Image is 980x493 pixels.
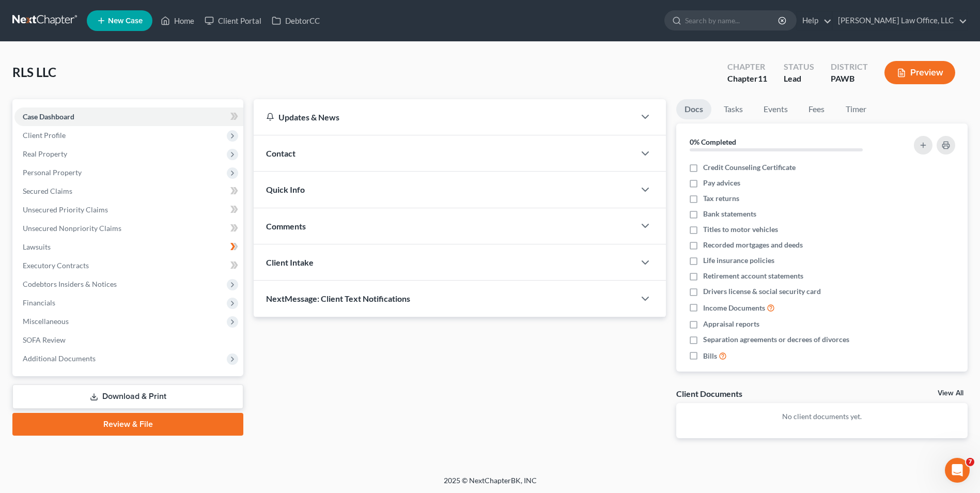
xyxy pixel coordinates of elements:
[784,73,814,85] div: Lead
[12,413,243,436] a: Review & File
[703,351,717,361] span: Bills
[685,411,959,422] p: No client documents yet.
[23,261,89,270] span: Executory Contracts
[23,298,55,307] span: Financials
[831,61,868,73] div: District
[703,224,778,235] span: Titles to motor vehicles
[703,255,774,266] span: Life insurance policies
[703,193,739,204] span: Tax returns
[800,99,833,119] a: Fees
[14,107,243,126] a: Case Dashboard
[755,99,796,119] a: Events
[23,131,66,140] span: Client Profile
[727,61,767,73] div: Chapter
[199,11,267,30] a: Client Portal
[266,112,623,122] div: Updates & News
[703,178,740,188] span: Pay advices
[23,112,74,121] span: Case Dashboard
[703,162,796,173] span: Credit Counseling Certificate
[784,61,814,73] div: Status
[23,354,96,363] span: Additional Documents
[703,334,849,345] span: Separation agreements or decrees of divorces
[831,73,868,85] div: PAWB
[703,240,803,250] span: Recorded mortgages and deeds
[108,17,143,25] span: New Case
[945,458,970,483] iframe: Intercom live chat
[884,61,955,84] button: Preview
[23,187,72,195] span: Secured Claims
[690,137,736,146] strong: 0% Completed
[703,286,821,297] span: Drivers license & social security card
[23,168,82,177] span: Personal Property
[23,149,67,158] span: Real Property
[833,11,967,30] a: [PERSON_NAME] Law Office, LLC
[12,65,56,80] span: RLS LLC
[266,257,314,267] span: Client Intake
[266,148,295,158] span: Contact
[23,224,121,233] span: Unsecured Nonpriority Claims
[676,99,711,119] a: Docs
[727,73,767,85] div: Chapter
[797,11,832,30] a: Help
[758,73,767,83] span: 11
[685,11,780,30] input: Search by name...
[14,182,243,201] a: Secured Claims
[715,99,751,119] a: Tasks
[837,99,875,119] a: Timer
[23,317,69,326] span: Miscellaneous
[14,256,243,275] a: Executory Contracts
[266,221,306,231] span: Comments
[938,390,963,397] a: View All
[966,458,974,466] span: 7
[12,384,243,409] a: Download & Print
[703,303,765,313] span: Income Documents
[266,294,410,303] span: NextMessage: Client Text Notifications
[703,271,803,281] span: Retirement account statements
[14,238,243,256] a: Lawsuits
[267,11,325,30] a: DebtorCC
[23,242,51,251] span: Lawsuits
[23,205,108,214] span: Unsecured Priority Claims
[23,280,117,288] span: Codebtors Insiders & Notices
[676,388,742,399] div: Client Documents
[14,331,243,349] a: SOFA Review
[14,201,243,219] a: Unsecured Priority Claims
[155,11,199,30] a: Home
[23,335,66,344] span: SOFA Review
[703,209,756,219] span: Bank statements
[703,319,759,329] span: Appraisal reports
[266,184,305,194] span: Quick Info
[14,219,243,238] a: Unsecured Nonpriority Claims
